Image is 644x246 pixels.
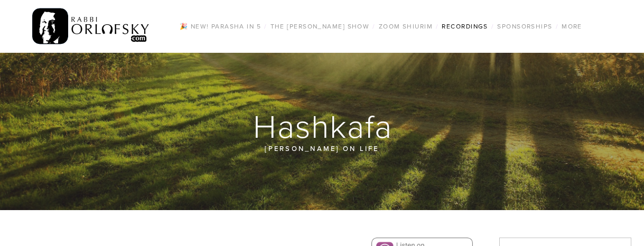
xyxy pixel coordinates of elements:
a: More [558,20,585,33]
span: / [264,22,267,31]
h1: Hashkafa [13,109,632,143]
p: [PERSON_NAME] on Life [74,143,570,154]
img: RabbiOrlofsky.com [32,6,150,47]
span: / [556,22,558,31]
a: 🎉 NEW! Parasha in 5 [176,20,264,33]
span: / [491,22,494,31]
a: Recordings [438,20,491,33]
a: Sponsorships [494,20,555,33]
span: / [436,22,438,31]
a: Zoom Shiurim [376,20,436,33]
span: / [372,22,375,31]
a: The [PERSON_NAME] Show [267,20,373,33]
